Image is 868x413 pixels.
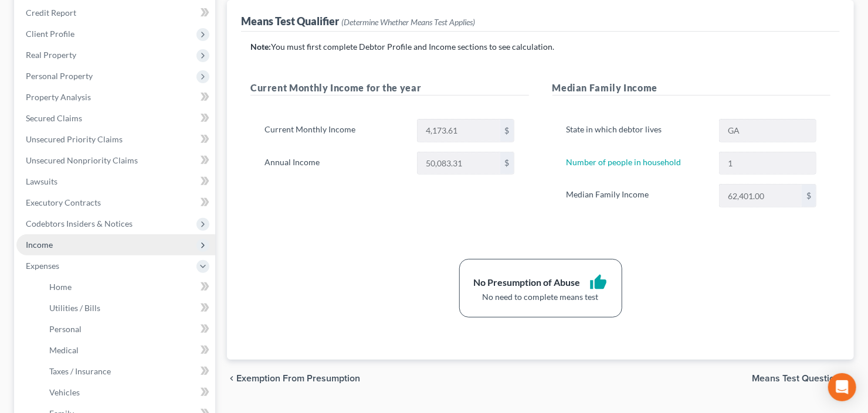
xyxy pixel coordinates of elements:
[26,29,74,39] span: Client Profile
[250,41,830,53] p: You must first complete Debtor Profile and Income sections to see calculation.
[16,108,215,129] a: Secured Claims
[259,152,411,175] label: Annual Income
[49,345,79,355] span: Medical
[720,185,802,207] input: 0.00
[49,366,111,376] span: Taxes / Insurance
[26,113,82,123] span: Secured Claims
[26,240,53,250] span: Income
[26,197,101,207] span: Executory Contracts
[26,155,138,165] span: Unsecured Nonpriority Claims
[49,282,72,292] span: Home
[26,8,76,18] span: Credit Report
[40,319,215,340] a: Personal
[561,119,713,142] label: State in which debtor lives
[720,120,816,142] input: State
[241,14,475,28] div: Means Test Qualifier
[250,81,529,95] h5: Current Monthly Income for the year
[720,152,816,175] input: --
[40,298,215,319] a: Utilities / Bills
[227,374,236,383] i: chevron_left
[567,157,681,167] a: Number of people in household
[49,324,82,334] span: Personal
[40,361,215,382] a: Taxes / Insurance
[752,374,845,383] span: Means Test Questions
[26,92,91,102] span: Property Analysis
[49,387,80,397] span: Vehicles
[16,129,215,150] a: Unsecured Priority Claims
[500,152,514,175] div: $
[16,192,215,213] a: Executory Contracts
[250,42,271,52] strong: Note:
[16,171,215,192] a: Lawsuits
[26,219,133,228] span: Codebtors Insiders & Notices
[40,277,215,298] a: Home
[828,373,856,401] div: Open Intercom Messenger
[802,185,816,207] div: $
[40,382,215,403] a: Vehicles
[16,2,215,23] a: Credit Report
[26,261,59,271] span: Expenses
[236,374,360,383] span: Exemption from Presumption
[26,71,93,81] span: Personal Property
[752,374,854,383] button: Means Test Questions chevron_right
[26,50,76,60] span: Real Property
[227,374,360,383] button: chevron_left Exemption from Presumption
[40,340,215,361] a: Medical
[474,276,581,289] div: No Presumption of Abuse
[561,184,713,207] label: Median Family Income
[341,17,475,27] span: (Determine Whether Means Test Applies)
[474,291,608,303] div: No need to complete means test
[16,150,215,171] a: Unsecured Nonpriority Claims
[26,134,123,144] span: Unsecured Priority Claims
[418,120,500,142] input: 0.00
[500,120,514,142] div: $
[259,119,411,142] label: Current Monthly Income
[418,152,500,175] input: 0.00
[590,274,608,291] i: thumb_up
[26,176,57,186] span: Lawsuits
[552,81,831,95] h5: Median Family Income
[16,87,215,108] a: Property Analysis
[49,303,100,313] span: Utilities / Bills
